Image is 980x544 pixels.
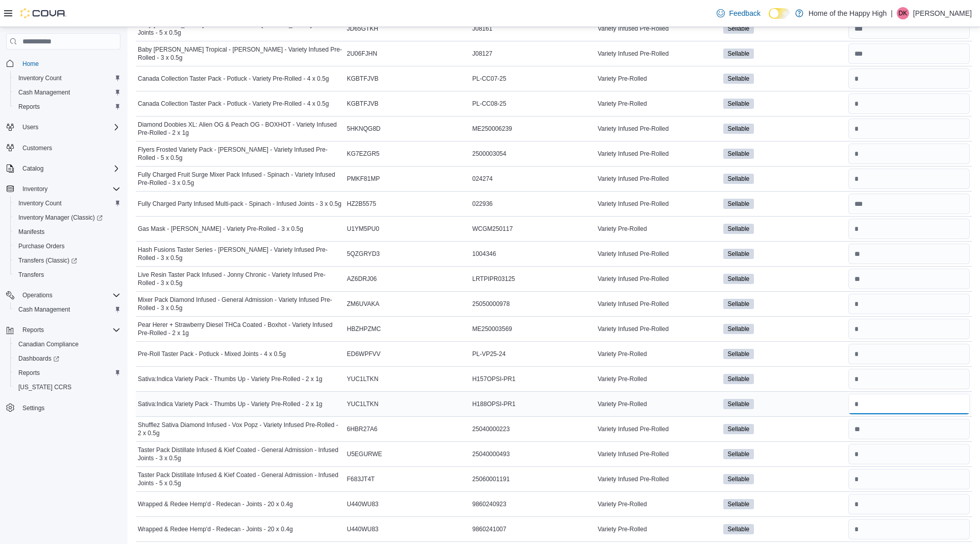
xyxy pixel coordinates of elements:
button: Operations [18,289,57,301]
button: Reports [10,100,125,114]
span: Baby [PERSON_NAME] Infused Multi-Pack - [PERSON_NAME] - Infused Joints - 5 x 0.5g [138,20,343,37]
span: Live Resin Taster Pack Infused - Jonny Chronic - Variety Infused Pre-Rolled - 3 x 0.5g [138,271,343,287]
a: Customers [18,142,56,154]
button: Catalog [18,162,47,175]
span: Sellable [728,525,750,534]
span: Sellable [723,224,754,234]
span: Inventory Count [18,199,62,207]
span: KGBTFJVB [347,75,379,83]
div: 1004346 [470,248,596,260]
span: Sellable [728,99,750,108]
span: Canadian Compliance [14,338,120,350]
span: Flyers Frosted Variety Pack - [PERSON_NAME] - Variety Infused Pre-Rolled - 5 x 0.5g [138,146,343,162]
div: PL-CC08-25 [470,98,596,110]
span: Variety Infused Pre-Rolled [598,325,669,333]
a: Purchase Orders [14,240,69,252]
span: Variety Pre-Rolled [598,500,647,508]
a: Transfers [14,269,48,281]
a: [US_STATE] CCRS [14,381,76,393]
span: Baby [PERSON_NAME] Tropical - [PERSON_NAME] - Variety Infused Pre-Rolled - 3 x 0.5g [138,45,343,62]
span: Variety Pre-Rolled [598,350,647,358]
span: Cash Management [18,88,70,97]
button: Catalog [2,161,125,176]
span: Sellable [723,99,754,109]
span: Sativa:Indica Variety Pack - Thumbs Up - Variety Pre-Rolled - 2 x 1g [138,400,322,408]
div: 022936 [470,198,596,210]
span: Sellable [728,174,750,183]
a: Cash Management [14,86,74,99]
span: HZ2B5575 [347,200,376,208]
span: PMKF81MP [347,175,380,183]
span: Transfers [14,269,120,281]
div: J08127 [470,48,596,60]
button: Inventory [2,182,125,196]
span: Diamond Doobies XL: Alien OG & Peach OG - BOXHOT - Variety Infused Pre-Rolled - 2 x 1g [138,121,343,137]
span: Reports [14,367,120,379]
span: Home [22,60,39,68]
span: Inventory Count [14,72,120,84]
span: Variety Pre-Rolled [598,400,647,408]
span: Customers [22,144,52,152]
span: Variety Infused Pre-Rolled [598,125,669,133]
span: Variety Infused Pre-Rolled [598,250,669,258]
a: Inventory Manager (Classic) [14,211,107,224]
span: 6HBR27A6 [347,425,378,433]
span: ED6WPFVV [347,350,381,358]
div: 024274 [470,173,596,185]
span: Transfers [18,271,44,279]
span: Variety Pre-Rolled [598,375,647,383]
span: Reports [18,369,40,377]
span: Variety Infused Pre-Rolled [598,175,669,183]
button: Manifests [10,225,125,239]
a: Dashboards [10,351,125,366]
span: Inventory Count [18,74,62,82]
span: AZ6DRJ06 [347,275,377,283]
span: Sativa:Indica Variety Pack - Thumbs Up - Variety Pre-Rolled - 2 x 1g [138,375,322,383]
span: Variety Infused Pre-Rolled [598,50,669,58]
span: Home [18,57,120,69]
div: PL-VP25-24 [470,348,596,360]
span: ZM6UVAKA [347,300,380,308]
span: Manifests [18,228,44,236]
button: Inventory [18,183,52,195]
span: Purchase Orders [14,240,120,252]
span: Sellable [723,474,754,484]
span: Variety Infused Pre-Rolled [598,275,669,283]
span: Canada Collection Taster Pack - Potluck - Variety Pre-Rolled - 4 x 0.5g [138,75,329,83]
a: Feedback [713,3,764,23]
div: 9860241007 [470,523,596,535]
button: Reports [2,323,125,337]
span: Sellable [728,349,750,359]
span: Sellable [728,49,750,58]
button: Settings [2,400,125,415]
span: Sellable [723,499,754,509]
span: Sellable [723,324,754,334]
span: Variety Pre-Rolled [598,100,647,108]
a: Home [18,58,43,70]
span: Sellable [728,199,750,208]
a: Reports [14,367,44,379]
span: Washington CCRS [14,381,120,393]
span: Sellable [728,249,750,258]
button: Transfers [10,268,125,282]
span: Gas Mask - [PERSON_NAME] - Variety Pre-Rolled - 3 x 0.5g [138,225,303,233]
button: Cash Management [10,302,125,317]
a: Reports [14,101,44,113]
span: Variety Infused Pre-Rolled [598,450,669,458]
p: | [891,7,893,19]
span: Manifests [14,226,120,238]
span: Catalog [22,164,43,173]
span: Wrapped & Redee Hemp'd - Redecan - Joints - 20 x 0.4g [138,525,293,533]
div: 25050000978 [470,298,596,310]
span: U440WU83 [347,525,379,533]
span: Users [18,121,120,133]
span: Sellable [723,449,754,459]
span: Settings [22,404,44,412]
span: Sellable [723,74,754,84]
span: U440WU83 [347,500,379,508]
span: Sellable [723,349,754,359]
div: Daniel Khong [897,7,909,19]
button: Customers [2,140,125,155]
div: PL-CC07-25 [470,73,596,85]
span: Canadian Compliance [18,340,79,348]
